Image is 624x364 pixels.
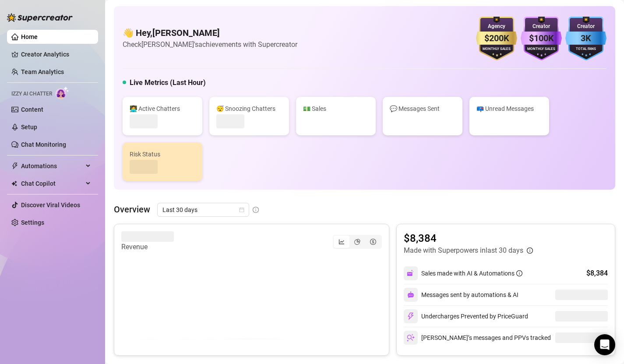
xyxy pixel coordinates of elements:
[333,235,382,249] div: segmented control
[404,231,533,245] article: $8,384
[11,163,18,170] span: thunderbolt
[527,247,533,254] span: info-circle
[476,17,517,60] img: gold-badge-CigiZidd.svg
[11,180,17,187] img: Chat Copilot
[565,17,606,60] img: blue-badge-DgoSNQY1.svg
[476,46,517,52] div: Monthly Sales
[303,104,369,113] div: 💵 Sales
[239,207,244,212] span: calendar
[516,270,522,276] span: info-circle
[390,104,455,113] div: 💬 Messages Sent
[407,291,414,298] img: svg%3e
[114,203,150,216] article: Overview
[130,104,195,113] div: 👩‍💻 Active Chatters
[253,207,259,213] span: info-circle
[407,312,415,320] img: svg%3e
[404,331,551,345] div: [PERSON_NAME]’s messages and PPVs tracked
[21,159,83,173] span: Automations
[21,141,66,148] a: Chat Monitoring
[130,78,206,88] h5: Live Metrics (Last Hour)
[354,239,360,245] span: pie-chart
[21,124,37,131] a: Setup
[521,17,562,60] img: purple-badge-B9DA21FR.svg
[370,239,376,245] span: dollar-circle
[56,86,69,99] img: AI Chatter
[21,201,80,209] a: Discover Viral Videos
[404,288,518,302] div: Messages sent by automations & AI
[7,13,73,22] img: logo-BBDzfeDw.svg
[521,22,562,31] div: Creator
[565,46,606,52] div: Total Fans
[162,203,244,216] span: Last 30 days
[11,90,52,98] span: Izzy AI Chatter
[594,334,615,355] div: Open Intercom Messenger
[565,22,606,31] div: Creator
[407,334,415,342] img: svg%3e
[21,33,38,40] a: Home
[476,22,517,31] div: Agency
[338,239,345,245] span: line-chart
[130,149,195,159] div: Risk Status
[521,32,562,45] div: $100K
[404,245,523,256] article: Made with Superpowers in last 30 days
[521,46,562,52] div: Monthly Sales
[21,177,83,191] span: Chat Copilot
[21,219,44,226] a: Settings
[123,39,297,50] article: Check [PERSON_NAME]'s achievements with Supercreator
[123,27,297,39] h4: 👋 Hey, [PERSON_NAME]
[21,68,64,75] a: Team Analytics
[121,242,174,252] article: Revenue
[21,106,43,113] a: Content
[404,309,528,323] div: Undercharges Prevented by PriceGuard
[586,268,608,279] div: $8,384
[476,104,542,113] div: 📪 Unread Messages
[21,47,91,61] a: Creator Analytics
[565,32,606,45] div: 3K
[407,269,415,277] img: svg%3e
[476,32,517,45] div: $200K
[421,269,522,278] div: Sales made with AI & Automations
[216,104,282,113] div: 😴 Snoozing Chatters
